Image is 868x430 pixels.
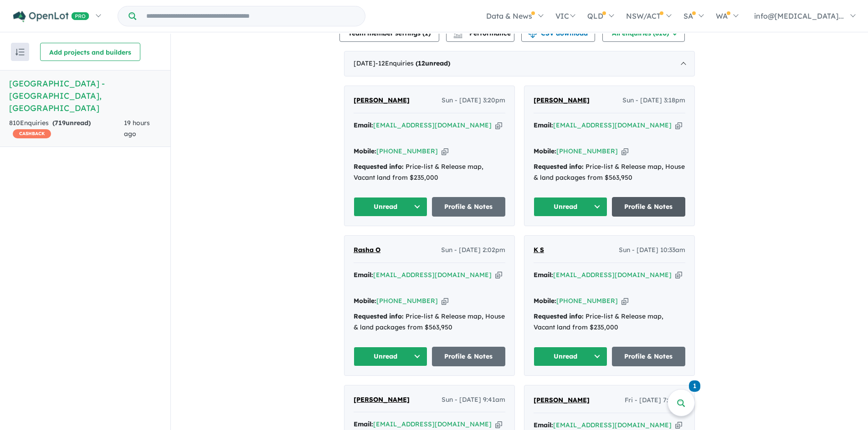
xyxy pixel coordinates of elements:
[354,312,404,320] strong: Requested info:
[354,197,427,217] button: Unread
[612,347,686,366] a: Profile & Notes
[354,297,376,305] strong: Mobile:
[495,270,502,280] button: Copy
[534,312,584,320] strong: Requested info:
[619,245,685,256] span: Sun - [DATE] 10:33am
[528,29,537,38] img: download icon
[495,121,502,130] button: Copy
[534,162,685,183] div: Price-list & Release map, House & land packages from $563,950
[354,96,410,104] span: [PERSON_NAME]
[553,421,672,429] a: [EMAIL_ADDRESS][DOMAIN_NAME]
[453,32,462,38] img: bar-chart.svg
[442,296,448,306] button: Copy
[432,347,506,366] a: Profile & Notes
[376,147,438,155] a: [PHONE_NUMBER]
[675,420,682,430] button: Copy
[55,119,66,127] span: 719
[441,245,505,256] span: Sun - [DATE] 2:02pm
[689,379,700,392] a: 1
[373,420,492,428] a: [EMAIL_ADDRESS][DOMAIN_NAME]
[534,95,590,106] a: [PERSON_NAME]
[534,162,584,171] strong: Requested info:
[354,311,505,333] div: Price-list & Release map, House & land packages from $563,950
[354,162,404,171] strong: Requested info:
[612,197,686,217] a: Profile & Notes
[418,59,425,67] span: 12
[689,380,700,392] span: 1
[754,11,844,20] span: info@[MEDICAL_DATA]...
[373,121,492,129] a: [EMAIL_ADDRESS][DOMAIN_NAME]
[675,270,682,280] button: Copy
[442,395,505,405] span: Sun - [DATE] 9:41am
[376,297,438,305] a: [PHONE_NUMBER]
[375,59,450,67] span: - 12 Enquir ies
[621,296,628,306] button: Copy
[534,121,553,129] strong: Email:
[40,43,140,61] button: Add projects and builders
[534,246,544,254] span: K S
[354,246,380,254] span: Rasha O
[354,245,380,256] a: Rasha O
[534,245,544,256] a: K S
[354,147,376,155] strong: Mobile:
[675,121,682,130] button: Copy
[621,147,628,156] button: Copy
[354,95,410,106] a: [PERSON_NAME]
[354,395,410,405] a: [PERSON_NAME]
[432,197,506,217] a: Profile & Notes
[534,271,553,279] strong: Email:
[425,29,428,37] span: 1
[534,311,685,333] div: Price-list & Release map, Vacant land from $235,000
[13,11,89,22] img: Openlot PRO Logo White
[9,118,124,140] div: 810 Enquir ies
[534,347,607,366] button: Unread
[622,95,685,106] span: Sun - [DATE] 3:18pm
[354,271,373,279] strong: Email:
[534,421,553,429] strong: Email:
[442,95,505,106] span: Sun - [DATE] 3:20pm
[625,395,685,406] span: Fri - [DATE] 7:01pm
[344,51,695,76] div: [DATE]
[455,29,511,37] span: Performance
[15,49,25,56] img: sort.svg
[534,96,590,104] span: [PERSON_NAME]
[534,297,556,305] strong: Mobile:
[534,396,590,404] span: [PERSON_NAME]
[495,420,502,429] button: Copy
[354,420,373,428] strong: Email:
[534,147,556,155] strong: Mobile:
[553,271,672,279] a: [EMAIL_ADDRESS][DOMAIN_NAME]
[138,6,363,26] input: Try estate name, suburb, builder or developer
[556,147,618,155] a: [PHONE_NUMBER]
[534,395,590,406] a: [PERSON_NAME]
[124,119,150,138] span: 19 hours ago
[354,395,410,404] span: [PERSON_NAME]
[373,271,492,279] a: [EMAIL_ADDRESS][DOMAIN_NAME]
[416,59,450,67] strong: ( unread)
[556,297,618,305] a: [PHONE_NUMBER]
[354,347,427,366] button: Unread
[534,197,607,217] button: Unread
[354,121,373,129] strong: Email:
[52,119,91,127] strong: ( unread)
[13,129,51,138] span: CASHBACK
[442,147,448,156] button: Copy
[9,77,161,114] h5: [GEOGRAPHIC_DATA] - [GEOGRAPHIC_DATA] , [GEOGRAPHIC_DATA]
[354,162,505,183] div: Price-list & Release map, Vacant land from $235,000
[553,121,672,129] a: [EMAIL_ADDRESS][DOMAIN_NAME]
